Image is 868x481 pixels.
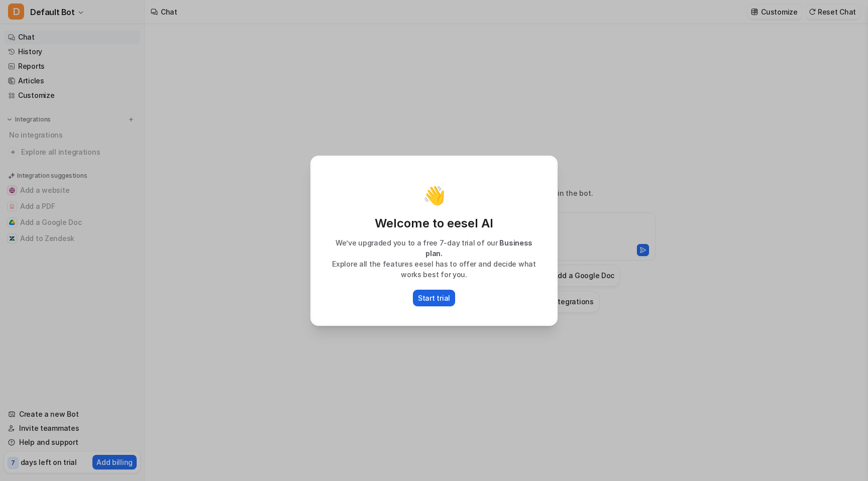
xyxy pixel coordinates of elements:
p: Welcome to eesel AI [322,215,546,231]
p: Explore all the features eesel has to offer and decide what works best for you. [322,259,546,280]
p: We’ve upgraded you to a free 7-day trial of our [322,237,546,259]
p: Start trial [418,293,450,303]
button: Start trial [413,290,455,306]
p: 👋 [423,185,446,205]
